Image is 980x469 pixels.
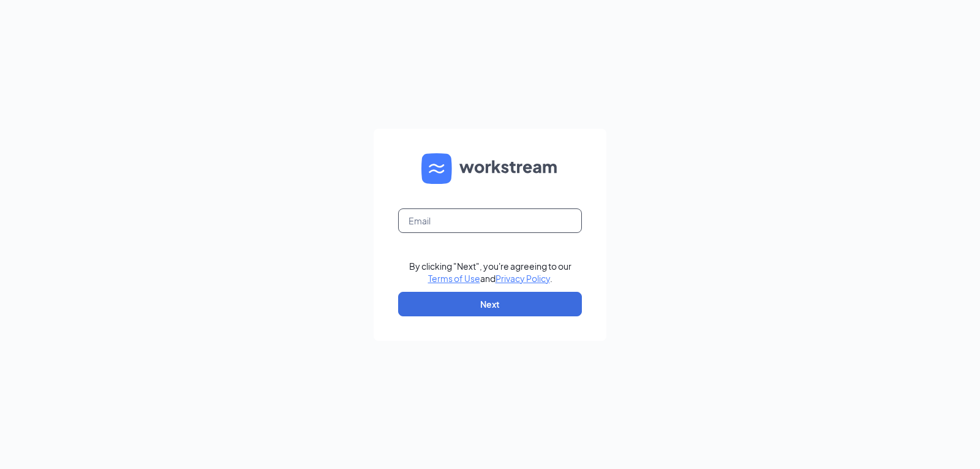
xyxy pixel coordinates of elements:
button: Next [398,292,582,316]
div: By clicking "Next", you're agreeing to our and . [409,260,571,284]
a: Privacy Policy [496,273,550,284]
input: Email [398,208,582,233]
a: Terms of Use [428,273,480,284]
img: WS logo and Workstream text [421,153,559,184]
